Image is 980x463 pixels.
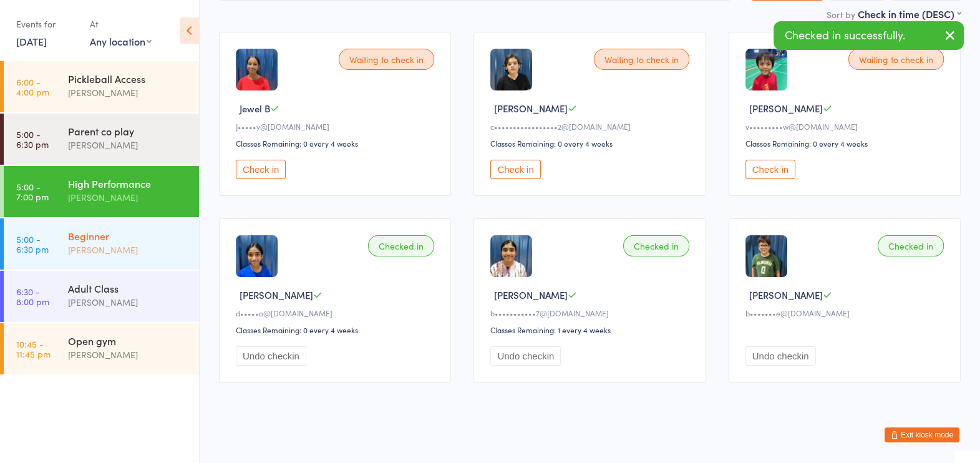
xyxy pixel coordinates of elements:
img: image1673568107.png [745,49,787,90]
div: High Performance [68,177,188,190]
div: Classes Remaining: 0 every 4 weeks [236,324,438,335]
a: [DATE] [16,34,47,48]
div: Beginner [68,229,188,243]
a: 6:00 -4:00 pmPickleball Access[PERSON_NAME] [4,61,199,112]
a: 6:30 -8:00 pmAdult Class[PERSON_NAME] [4,271,199,322]
span: [PERSON_NAME] [749,102,823,115]
div: Checked in [878,235,944,256]
div: [PERSON_NAME] [68,243,188,257]
div: [PERSON_NAME] [68,85,188,100]
a: 5:00 -7:00 pmHigh Performance[PERSON_NAME] [4,166,199,217]
time: 6:00 - 4:00 pm [16,77,49,97]
div: b•••••••••••7@[DOMAIN_NAME] [490,308,692,318]
div: Waiting to check in [594,49,689,70]
div: Classes Remaining: 0 every 4 weeks [490,138,692,149]
img: image1735835894.png [745,235,787,277]
img: image1724365770.png [490,235,532,277]
div: Events for [16,14,77,34]
span: [PERSON_NAME] [749,288,823,301]
div: Adult Class [68,281,188,295]
div: At [90,14,152,34]
img: image1724364553.png [236,235,278,277]
a: 10:45 -11:45 pmOpen gym[PERSON_NAME] [4,323,199,374]
div: Parent co play [68,124,188,138]
div: [PERSON_NAME] [68,138,188,152]
time: 5:00 - 6:30 pm [16,129,49,149]
div: Checked in [623,235,689,256]
button: Undo checkin [236,346,306,366]
button: Check in [745,160,795,179]
a: 5:00 -6:30 pmParent co play[PERSON_NAME] [4,114,199,165]
a: 5:00 -6:30 pmBeginner[PERSON_NAME] [4,218,199,270]
div: Classes Remaining: 0 every 4 weeks [236,138,438,149]
img: image1724364514.png [236,49,278,90]
div: J•••••y@[DOMAIN_NAME] [236,121,438,132]
div: Any location [90,34,152,48]
button: Undo checkin [490,346,561,366]
div: Waiting to check in [848,49,944,70]
div: v•••••••••w@[DOMAIN_NAME] [745,121,948,132]
time: 6:30 - 8:00 pm [16,286,49,306]
div: [PERSON_NAME] [68,348,188,362]
div: Checked in successfully. [774,21,964,50]
span: [PERSON_NAME] [240,288,313,301]
div: Classes Remaining: 0 every 4 weeks [745,138,948,149]
div: Waiting to check in [339,49,434,70]
div: Check in time (DESC) [858,7,961,21]
img: image1727388759.png [490,49,532,90]
label: Sort by [827,8,855,21]
button: Check in [490,160,540,179]
div: b•••••••e@[DOMAIN_NAME] [745,308,948,318]
span: [PERSON_NAME] [494,288,568,301]
time: 5:00 - 6:30 pm [16,234,49,254]
div: c•••••••••••••••••2@[DOMAIN_NAME] [490,121,692,132]
div: [PERSON_NAME] [68,295,188,309]
button: Check in [236,160,286,179]
div: Classes Remaining: 1 every 4 weeks [490,324,692,335]
div: d•••••o@[DOMAIN_NAME] [236,308,438,318]
div: Pickleball Access [68,72,188,85]
span: [PERSON_NAME] [494,102,568,115]
div: [PERSON_NAME] [68,190,188,205]
button: Exit kiosk mode [885,427,959,442]
div: Checked in [368,235,434,256]
div: Open gym [68,334,188,348]
button: Undo checkin [745,346,816,366]
time: 10:45 - 11:45 pm [16,339,51,359]
span: Jewel B [240,102,270,115]
time: 5:00 - 7:00 pm [16,182,49,202]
